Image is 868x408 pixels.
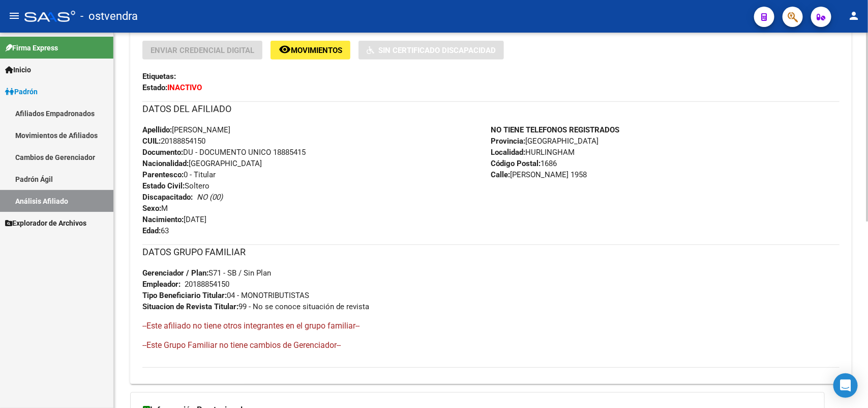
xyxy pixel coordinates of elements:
[142,204,168,213] span: M
[80,5,138,28] span: - ostvendra
[8,10,20,22] mat-icon: menu
[142,245,840,259] h3: DATOS GRUPO FAMILIAR
[491,125,620,134] strong: NO TIENE TELEFONOS REGISTRADOS
[491,148,575,157] span: HURLINGHAM
[5,64,31,75] span: Inicio
[142,193,193,202] strong: Discapacitado:
[142,125,172,134] strong: Apellido:
[279,43,291,56] mat-icon: remove_red_eye
[142,137,205,146] span: 20188854150
[142,215,206,224] span: [DATE]
[142,102,840,116] h3: DATOS DEL AFILIADO
[142,291,227,300] strong: Tipo Beneficiario Titular:
[167,83,202,92] strong: INACTIVO
[151,46,254,55] span: Enviar Credencial Digital
[142,280,181,289] strong: Empleador:
[142,72,176,81] strong: Etiquetas:
[142,137,161,146] strong: CUIL:
[142,181,209,191] span: Soltero
[142,181,185,191] strong: Estado Civil:
[142,41,262,60] button: Enviar Credencial Digital
[142,159,262,168] span: [GEOGRAPHIC_DATA]
[142,148,183,157] strong: Documento:
[142,226,161,235] strong: Edad:
[358,41,504,60] button: Sin Certificado Discapacidad
[142,204,161,213] strong: Sexo:
[142,302,369,311] span: 99 - No se conoce situación de revista
[185,279,229,290] div: 20188854150
[142,159,189,168] strong: Nacionalidad:
[142,302,238,311] strong: Situacion de Revista Titular:
[491,159,541,168] strong: Código Postal:
[291,46,342,55] span: Movimientos
[142,320,840,332] h4: --Este afiliado no tiene otros integrantes en el grupo familiar--
[833,373,858,398] div: Open Intercom Messenger
[271,41,350,60] button: Movimientos
[142,83,167,92] strong: Estado:
[142,170,184,179] strong: Parentesco:
[5,42,58,53] span: Firma Express
[491,159,557,168] span: 1686
[491,170,587,179] span: [PERSON_NAME] 1958
[142,268,271,278] span: S71 - SB / Sin Plan
[142,148,306,157] span: DU - DOCUMENTO UNICO 18885415
[5,217,86,229] span: Explorador de Archivos
[142,125,230,134] span: [PERSON_NAME]
[491,170,511,179] strong: Calle:
[491,137,526,146] strong: Provincia:
[142,291,309,300] span: 04 - MONOTRIBUTISTAS
[491,137,599,146] span: [GEOGRAPHIC_DATA]
[197,193,223,202] i: NO (00)
[142,226,169,235] span: 63
[142,268,208,278] strong: Gerenciador / Plan:
[5,86,38,97] span: Padrón
[378,46,496,55] span: Sin Certificado Discapacidad
[142,340,840,351] h4: --Este Grupo Familiar no tiene cambios de Gerenciador--
[142,215,184,224] strong: Nacimiento:
[491,148,526,157] strong: Localidad:
[848,10,860,22] mat-icon: person
[142,170,216,179] span: 0 - Titular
